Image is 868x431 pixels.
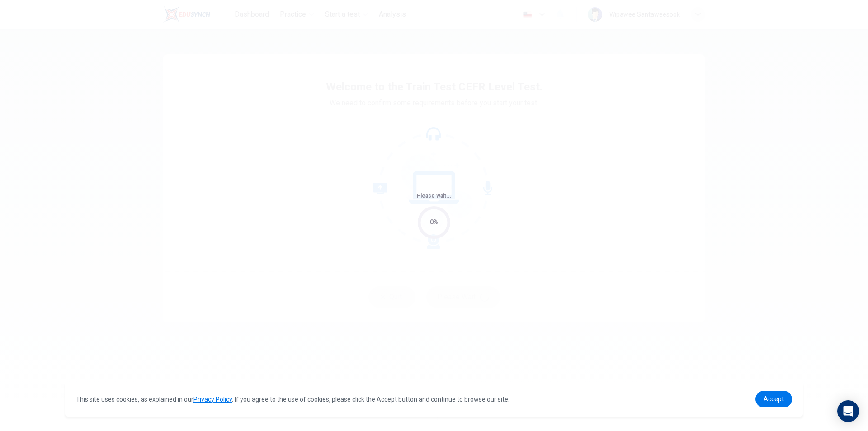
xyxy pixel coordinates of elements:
[76,396,509,403] span: This site uses cookies, as explained in our . If you agree to the use of cookies, please click th...
[755,391,792,407] a: dismiss cookie message
[837,400,859,422] div: Open Intercom Messenger
[65,382,803,417] div: cookieconsent
[417,193,452,199] span: Please wait...
[193,396,232,403] a: Privacy Policy
[430,217,439,227] div: 0%
[764,395,784,403] span: Accept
